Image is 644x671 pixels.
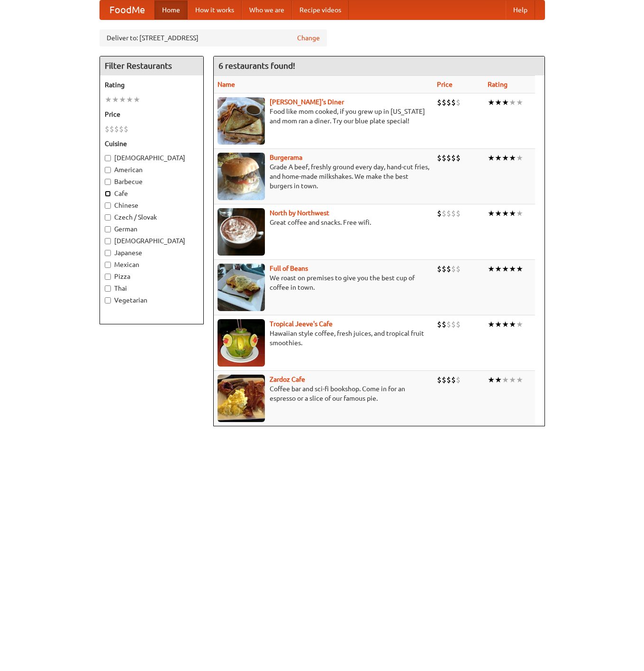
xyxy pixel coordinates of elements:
[451,264,456,274] li: $
[218,107,429,126] p: Food like mom cooked, if you grew up in [US_STATE] and mom ran a diner. Try our blue plate special!
[516,153,523,163] li: ★
[270,98,344,106] a: [PERSON_NAME]'s Diner
[509,264,516,274] li: ★
[502,375,509,385] li: ★
[105,224,199,234] label: German
[105,272,199,281] label: Pizza
[124,124,128,134] li: $
[451,375,456,385] li: $
[218,319,265,367] img: jeeves.jpg
[154,0,188,19] a: Home
[112,94,119,105] li: ★
[442,97,446,108] li: $
[100,29,327,46] div: Deliver to: [STREET_ADDRESS]
[502,153,509,163] li: ★
[119,124,124,134] li: $
[437,81,453,88] a: Price
[446,97,451,108] li: $
[105,80,199,90] h5: Rating
[495,208,502,219] li: ★
[506,0,535,19] a: Help
[456,319,461,330] li: $
[218,273,429,292] p: We roast on premises to give you the best cup of coffee in town.
[105,236,199,246] label: [DEMOGRAPHIC_DATA]
[437,97,442,108] li: $
[105,124,109,134] li: $
[105,165,199,175] label: American
[109,124,114,134] li: $
[456,264,461,274] li: $
[502,97,509,108] li: ★
[509,153,516,163] li: ★
[105,212,199,222] label: Czech / Slovak
[442,375,446,385] li: $
[495,264,502,274] li: ★
[502,264,509,274] li: ★
[105,153,199,163] label: [DEMOGRAPHIC_DATA]
[105,226,111,232] input: German
[509,375,516,385] li: ★
[516,208,523,219] li: ★
[105,202,111,209] input: Chinese
[442,208,446,219] li: $
[105,274,111,280] input: Pizza
[270,154,302,161] a: Burgerama
[218,153,265,200] img: burgerama.jpg
[509,208,516,219] li: ★
[488,97,495,108] li: ★
[105,139,199,148] h5: Cuisine
[270,265,308,272] b: Full of Beans
[488,153,495,163] li: ★
[516,264,523,274] li: ★
[270,209,329,217] a: North by Northwest
[509,319,516,330] li: ★
[105,167,111,173] input: American
[188,0,242,19] a: How it works
[218,384,429,403] p: Coffee bar and sci-fi bookshop. Come in for an espresso or a slice of our famous pie.
[446,319,451,330] li: $
[495,153,502,163] li: ★
[488,208,495,219] li: ★
[446,208,451,219] li: $
[218,264,265,311] img: beans.jpg
[105,262,111,268] input: Mexican
[242,0,292,19] a: Who we are
[442,319,446,330] li: $
[456,208,461,219] li: $
[218,81,235,88] a: Name
[270,376,305,383] a: Zardoz Cafe
[126,94,133,105] li: ★
[100,0,154,19] a: FoodMe
[437,375,442,385] li: $
[495,375,502,385] li: ★
[516,319,523,330] li: ★
[105,94,112,105] li: ★
[105,177,199,186] label: Barbecue
[218,329,429,348] p: Hawaiian style coffee, fresh juices, and tropical fruit smoothies.
[456,97,461,108] li: $
[100,56,203,75] h4: Filter Restaurants
[488,264,495,274] li: ★
[456,153,461,163] li: $
[488,81,508,88] a: Rating
[218,208,265,256] img: north.jpg
[218,61,295,70] ng-pluralize: 6 restaurants found!
[105,155,111,161] input: [DEMOGRAPHIC_DATA]
[105,110,199,119] h5: Price
[105,250,111,256] input: Japanese
[105,191,111,197] input: Cafe
[218,375,265,422] img: zardoz.jpg
[105,285,111,292] input: Thai
[218,162,429,191] p: Grade A beef, freshly ground every day, hand-cut fries, and home-made milkshakes. We make the bes...
[446,264,451,274] li: $
[105,214,111,221] input: Czech / Slovak
[105,248,199,257] label: Japanese
[502,319,509,330] li: ★
[456,375,461,385] li: $
[105,238,111,244] input: [DEMOGRAPHIC_DATA]
[516,97,523,108] li: ★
